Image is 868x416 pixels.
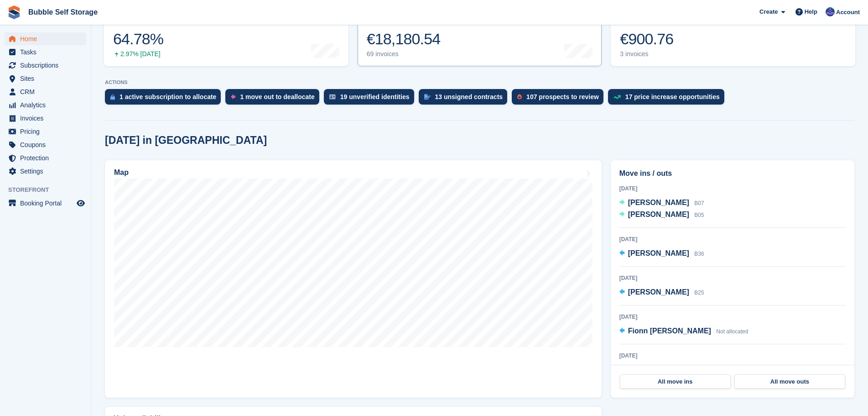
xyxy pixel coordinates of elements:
[619,326,748,337] a: Fionn [PERSON_NAME] Not allocated
[5,59,86,72] a: menu
[619,209,704,221] a: [PERSON_NAME] B05
[5,152,86,164] a: menu
[619,168,846,179] h2: Move ins / outs
[20,197,75,210] span: Booking Portal
[225,89,323,109] a: 1 move out to deallocate
[836,8,860,17] span: Account
[5,72,86,85] a: menu
[20,85,75,98] span: CRM
[110,94,115,100] img: active_subscription_to_allocate_icon-d502201f5373d7db506a760aba3b589e785aa758c864c3986d89f69b8ff3...
[20,138,75,151] span: Coupons
[424,94,431,100] img: contract_signature_icon-13c848040528278c33f63329250d36e43548de30e8caae1d1a13099fd9432cc5.svg
[20,125,75,138] span: Pricing
[694,200,704,206] span: B07
[694,212,704,218] span: B05
[419,89,512,109] a: 13 unsigned contracts
[20,99,75,111] span: Analytics
[105,134,267,147] h2: [DATE] in [GEOGRAPHIC_DATA]
[20,72,75,85] span: Sites
[5,32,86,45] a: menu
[619,248,704,260] a: [PERSON_NAME] B36
[105,79,854,85] p: ACTIONS
[608,89,729,109] a: 17 price increase opportunities
[120,93,216,100] div: 1 active subscription to allocate
[5,138,86,151] a: menu
[517,94,522,100] img: prospect-51fa495bee0391a8d652442698ab0144808aea92771e9ea1ae160a38d050c398.svg
[619,184,846,193] div: [DATE]
[619,313,846,321] div: [DATE]
[367,30,441,48] div: €18,180.54
[628,249,689,257] span: [PERSON_NAME]
[620,374,731,389] a: All move ins
[628,211,689,218] span: [PERSON_NAME]
[5,112,86,125] a: menu
[613,95,621,99] img: price_increase_opportunities-93ffe204e8149a01c8c9dc8f82e8f89637d9d84a8eef4429ea346261dce0b2c0.svg
[805,7,817,16] span: Help
[231,94,235,100] img: move_outs_to_deallocate_icon-f764333ba52eb49d3ac5e1228854f67142a1ed5810a6f6cc68b1a99e826820c5.svg
[5,85,86,98] a: menu
[20,165,75,178] span: Settings
[7,5,21,19] img: stora-icon-8386f47178a22dfd0bd8f6a31ec36ba5ce8667c1dd55bd0f319d3a0aa187defe.svg
[75,198,86,209] a: Preview store
[619,287,704,299] a: [PERSON_NAME] B25
[628,288,689,296] span: [PERSON_NAME]
[105,160,602,398] a: Map
[5,165,86,178] a: menu
[620,50,682,58] div: 3 invoices
[526,93,599,100] div: 107 prospects to review
[25,5,101,20] a: Bubble Self Storage
[5,125,86,138] a: menu
[20,112,75,125] span: Invoices
[329,94,336,100] img: verify_identity-adf6edd0f0f0b5bbfe63781bf79b02c33cf7c696d77639b501bdc392416b5a36.svg
[619,197,704,209] a: [PERSON_NAME] B07
[113,50,163,58] div: 2.97% [DATE]
[716,328,748,335] span: Not allocated
[759,7,778,16] span: Create
[734,374,845,389] a: All move outs
[20,59,75,72] span: Subscriptions
[826,7,835,16] img: Stuart Jackson
[358,8,602,66] a: Month-to-date sales €18,180.54 69 invoices
[324,89,419,109] a: 19 unverified identities
[367,50,441,58] div: 69 invoices
[694,290,704,296] span: B25
[105,89,225,109] a: 1 active subscription to allocate
[619,235,846,243] div: [DATE]
[8,185,91,195] span: Storefront
[5,197,86,210] a: menu
[625,93,720,100] div: 17 price increase opportunities
[611,8,855,66] a: Awaiting payment €900.76 3 invoices
[240,93,314,100] div: 1 move out to deallocate
[619,274,846,282] div: [DATE]
[619,352,846,360] div: [DATE]
[5,46,86,58] a: menu
[694,251,704,257] span: B36
[628,199,689,206] span: [PERSON_NAME]
[114,169,129,177] h2: Map
[20,46,75,58] span: Tasks
[620,30,682,48] div: €900.76
[512,89,608,109] a: 107 prospects to review
[20,152,75,164] span: Protection
[113,30,163,48] div: 64.78%
[628,327,711,335] span: Fionn [PERSON_NAME]
[104,8,348,66] a: Occupancy 64.78% 2.97% [DATE]
[20,32,75,45] span: Home
[340,93,410,100] div: 19 unverified identities
[435,93,503,100] div: 13 unsigned contracts
[5,99,86,111] a: menu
